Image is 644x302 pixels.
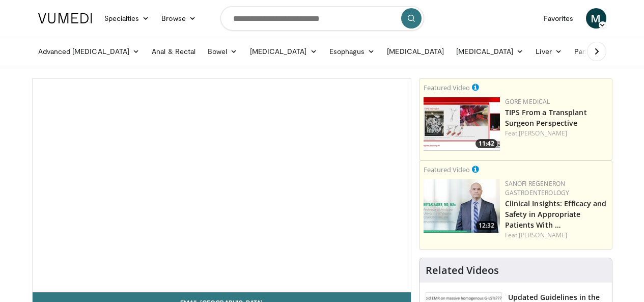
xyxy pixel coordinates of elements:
span: 11:42 [475,139,497,148]
a: Sanofi Regeneron Gastroenterology [505,179,570,197]
a: Anal & Rectal [146,41,202,62]
h4: Related Videos [426,264,499,277]
a: [MEDICAL_DATA] [381,41,450,62]
img: VuMedi Logo [38,13,92,23]
a: Specialties [98,8,156,29]
a: Liver [529,41,568,62]
img: 4003d3dc-4d84-4588-a4af-bb6b84f49ae6.150x105_q85_crop-smart_upscale.jpg [424,97,500,151]
a: Browse [155,8,202,29]
span: 12:32 [475,221,497,230]
input: Search topics, interventions [220,6,424,31]
a: 11:42 [424,97,500,151]
div: Feat. [505,129,608,138]
a: 12:32 [424,179,500,233]
a: Favorites [538,8,580,29]
video-js: Video Player [33,79,411,292]
small: Featured Video [424,165,470,174]
div: Feat. [505,231,608,240]
a: Gore Medical [505,97,550,106]
a: [PERSON_NAME] [519,129,567,138]
a: Esophagus [323,41,381,62]
a: TIPS From a Transplant Surgeon Perspective [505,107,587,128]
a: [MEDICAL_DATA] [244,41,323,62]
small: Featured Video [424,83,470,92]
img: bf9ce42c-6823-4735-9d6f-bc9dbebbcf2c.png.150x105_q85_crop-smart_upscale.jpg [424,179,500,233]
a: M [586,8,606,29]
a: [PERSON_NAME] [519,231,567,239]
a: [MEDICAL_DATA] [450,41,529,62]
a: Clinical Insights: Efficacy and Safety in Appropriate Patients With … [505,199,607,230]
a: Bowel [202,41,243,62]
a: Advanced [MEDICAL_DATA] [32,41,146,62]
